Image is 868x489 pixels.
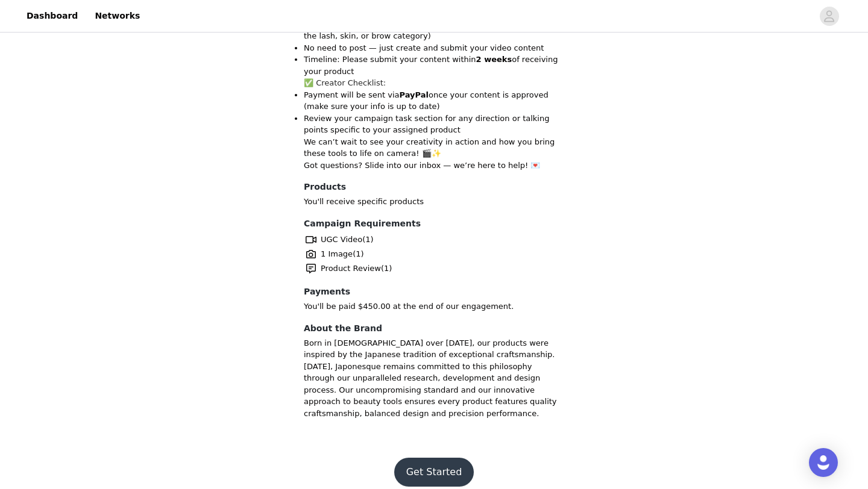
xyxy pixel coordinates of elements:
[809,448,838,477] div: Open Intercom Messenger
[304,196,564,208] p: You'll receive specific products
[321,234,362,246] span: UGC Video
[476,55,512,64] strong: 2 weeks
[321,248,353,260] span: 1 Image
[304,136,564,160] p: We can’t wait to see your creativity in action and how you bring these tools to life on camera! 🎬✨
[304,54,564,77] p: Timeline: Please submit your content within of receiving your product
[823,7,835,26] div: avatar
[304,160,564,172] p: Got questions? Slide into our inbox — we’re here to help! 💌
[321,263,381,275] span: Product Review
[353,248,363,260] span: (1)
[304,42,564,54] p: No need to post — just create and submit your video content
[304,77,564,89] h3: ✅ Creator Checklist:
[304,337,564,420] p: Born in [DEMOGRAPHIC_DATA] over [DATE], our products were inspired by the Japanese tradition of e...
[362,234,373,246] span: (1)
[304,217,564,230] h4: Campaign Requirements
[381,263,392,275] span: (1)
[87,2,147,30] a: Networks
[304,113,564,136] p: Review your campaign task section for any direction or talking points specific to your assigned p...
[304,89,564,113] p: Payment will be sent via once your content is approved (make sure your info is up to date)
[304,301,564,313] p: You'll be paid $450.00 at the end of our engagement.
[19,2,85,30] a: Dashboard
[304,181,564,193] h4: Products
[304,285,564,298] h4: Payments
[304,322,564,335] h4: About the Brand
[400,90,429,99] strong: PayPal
[394,458,474,487] button: Get Started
